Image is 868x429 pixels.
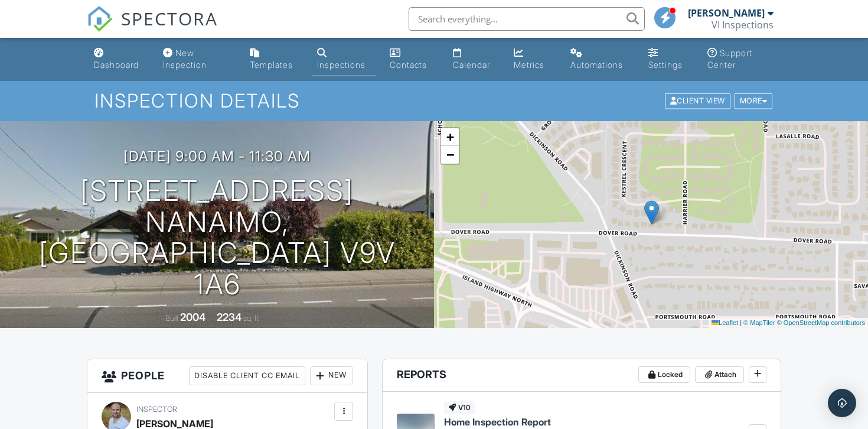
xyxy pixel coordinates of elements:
div: VI Inspections [712,19,774,31]
img: The Best Home Inspection Software - Spectora [87,6,113,32]
a: New Inspection [158,43,236,76]
div: Templates [250,60,293,70]
div: New Inspection [163,48,207,70]
div: Open Intercom Messenger [828,389,856,417]
a: Metrics [509,43,556,76]
div: Calendar [453,60,490,70]
span: Inspector [136,405,177,414]
span: + [446,129,454,144]
img: Marker [644,200,659,225]
div: More [735,93,773,109]
div: Disable Client CC Email [189,366,305,385]
span: Built [165,314,178,323]
input: Search everything... [409,7,645,31]
div: 2234 [217,311,242,323]
span: SPECTORA [121,6,218,31]
h3: People [87,359,367,393]
span: sq. ft. [243,314,260,323]
a: SPECTORA [87,16,218,41]
span: − [446,147,454,162]
h1: [STREET_ADDRESS] Nanaimo, [GEOGRAPHIC_DATA] V9V 1A6 [19,175,415,300]
a: Templates [245,43,303,76]
div: New [310,366,353,385]
span: | [740,319,742,326]
a: Automations (Basic) [566,43,634,76]
h1: Inspection Details [94,90,774,111]
h3: [DATE] 9:00 am - 11:30 am [123,148,311,164]
a: Contacts [385,43,439,76]
a: Leaflet [712,319,738,326]
a: Zoom out [441,146,459,164]
a: Dashboard [89,43,149,76]
div: Contacts [390,60,427,70]
a: Calendar [448,43,500,76]
a: © MapTiler [743,319,775,326]
div: 2004 [180,311,205,323]
div: [PERSON_NAME] [688,7,765,19]
div: Metrics [514,60,544,70]
div: Support Center [707,48,752,70]
div: Inspections [317,60,366,70]
a: Settings [644,43,694,76]
div: Client View [665,93,730,109]
a: © OpenStreetMap contributors [777,319,865,326]
a: Client View [664,96,733,105]
a: Support Center [703,43,779,76]
a: Inspections [312,43,375,76]
a: Zoom in [441,128,459,146]
div: Dashboard [94,60,139,70]
div: Automations [570,60,623,70]
div: Settings [648,60,683,70]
